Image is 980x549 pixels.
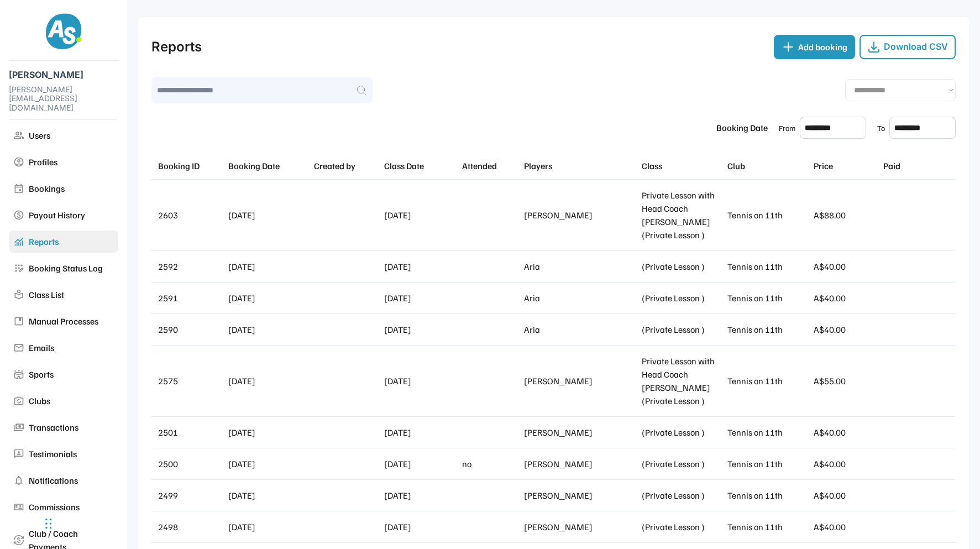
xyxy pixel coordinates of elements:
[29,394,114,407] div: Clubs
[158,159,224,172] div: Booking ID
[877,122,885,134] div: To
[727,323,809,336] div: Tennis on 11th
[814,374,879,388] div: A$55.00
[13,448,24,459] img: 3p_24dp_909090_FILL0_wght400_GRAD0_opsz24.svg
[814,159,879,172] div: Price
[13,289,24,300] img: local_library_24dp_909090_FILL0_wght400_GRAD0_opsz24.svg
[13,156,24,168] img: account_circle_24dp_909090_FILL0_wght400_GRAD0_opsz24.svg
[814,260,879,273] div: A$40.00
[814,208,879,222] div: A$88.00
[29,500,114,514] div: Commissions
[9,85,118,113] div: [PERSON_NAME][EMAIL_ADDRESS][DOMAIN_NAME]
[13,130,24,141] img: group_24dp_909090_FILL0_wght400_GRAD0_opsz24.svg
[727,159,809,172] div: Club
[384,457,458,470] div: [DATE]
[524,323,637,336] div: Aria
[727,520,809,534] div: Tennis on 11th
[524,374,637,388] div: [PERSON_NAME]
[228,374,310,388] div: [DATE]
[642,323,723,336] div: (Private Lesson )
[13,475,24,486] img: notifications_24dp_909090_FILL0_wght400_GRAD0_opsz24.svg
[29,155,114,169] div: Profiles
[814,323,879,336] div: A$40.00
[13,183,24,194] img: event_24dp_909090_FILL0_wght400_GRAD0_opsz24.svg
[29,235,114,248] div: Reports
[228,260,310,273] div: [DATE]
[716,121,768,134] div: Booking Date
[642,189,723,242] div: Private Lesson with Head Coach [PERSON_NAME] (Private Lesson )
[228,323,310,336] div: [DATE]
[158,457,224,470] div: 2500
[228,457,310,470] div: [DATE]
[642,489,723,502] div: (Private Lesson )
[462,457,520,470] div: no
[13,210,24,221] img: paid_24dp_909090_FILL0_wght400_GRAD0_opsz24.svg
[384,489,458,502] div: [DATE]
[524,489,637,502] div: [PERSON_NAME]
[29,129,114,142] div: Users
[524,520,637,534] div: [PERSON_NAME]
[727,208,809,222] div: Tennis on 11th
[158,260,224,273] div: 2592
[228,291,310,305] div: [DATE]
[384,260,458,273] div: [DATE]
[158,426,224,439] div: 2501
[727,457,809,470] div: Tennis on 11th
[29,474,114,487] div: Notifications
[814,489,879,502] div: A$40.00
[228,159,310,172] div: Booking Date
[29,208,114,222] div: Payout History
[727,291,809,305] div: Tennis on 11th
[727,426,809,439] div: Tennis on 11th
[29,288,114,301] div: Class List
[642,426,723,439] div: (Private Lesson )
[29,315,114,328] div: Manual Processes
[883,159,949,172] div: Paid
[13,263,24,274] img: app_registration_24dp_909090_FILL0_wght400_GRAD0_opsz24.svg
[158,489,224,502] div: 2499
[151,37,202,57] div: Reports
[29,262,114,275] div: Booking Status Log
[13,395,24,406] img: party_mode_24dp_909090_FILL0_wght400_GRAD0_opsz24.svg
[727,374,809,388] div: Tennis on 11th
[814,457,879,470] div: A$40.00
[462,159,520,172] div: Attended
[524,291,637,305] div: Aria
[228,426,310,439] div: [DATE]
[814,520,879,534] div: A$40.00
[384,374,458,388] div: [DATE]
[814,291,879,305] div: A$40.00
[314,159,380,172] div: Created by
[727,260,809,273] div: Tennis on 11th
[384,323,458,336] div: [DATE]
[384,208,458,222] div: [DATE]
[642,260,723,273] div: (Private Lesson )
[29,421,114,434] div: Transactions
[158,520,224,534] div: 2498
[228,208,310,222] div: [DATE]
[642,354,723,407] div: Private Lesson with Head Coach [PERSON_NAME] (Private Lesson )
[524,457,637,470] div: [PERSON_NAME]
[642,520,723,534] div: (Private Lesson )
[158,208,224,222] div: 2603
[642,291,723,305] div: (Private Lesson )
[13,316,24,327] img: developer_guide_24dp_909090_FILL0_wght400_GRAD0_opsz24.svg
[384,426,458,439] div: [DATE]
[727,489,809,502] div: Tennis on 11th
[814,426,879,439] div: A$40.00
[13,369,24,380] img: stadium_24dp_909090_FILL0_wght400_GRAD0_opsz24.svg
[29,368,114,381] div: Sports
[384,159,458,172] div: Class Date
[13,342,24,353] img: mail_24dp_909090_FILL0_wght400_GRAD0_opsz24.svg
[642,457,723,470] div: (Private Lesson )
[798,40,847,54] div: Add booking
[524,208,637,222] div: [PERSON_NAME]
[524,159,637,172] div: Players
[228,489,310,502] div: [DATE]
[779,122,795,134] div: From
[29,447,114,461] div: Testimonials
[46,13,81,49] img: AS-100x100%402x.png
[29,341,114,354] div: Emails
[524,426,637,439] div: [PERSON_NAME]
[158,291,224,305] div: 2591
